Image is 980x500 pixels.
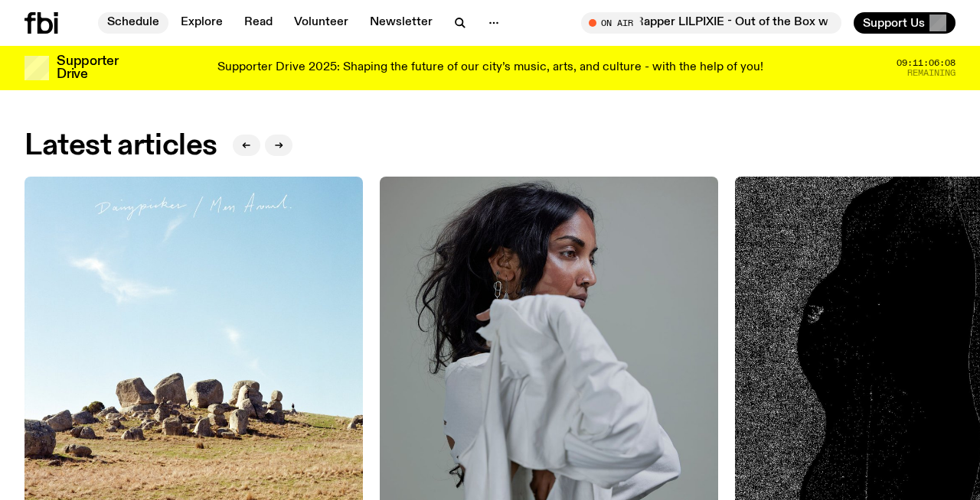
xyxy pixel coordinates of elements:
span: 09:11:06:08 [897,59,955,67]
p: Supporter Drive 2025: Shaping the future of our city’s music, arts, and culture - with the help o... [217,61,763,75]
h3: Supporter Drive [57,55,118,81]
a: Explore [171,12,232,34]
span: Support Us [863,16,925,30]
a: Volunteer [285,12,358,34]
span: Remaining [907,69,955,77]
a: Read [235,12,282,34]
button: On AirEora Rapper LILPIXIE - Out of the Box w/ [PERSON_NAME] & [PERSON_NAME] [581,12,841,34]
h2: Latest articles [24,132,217,160]
button: Support Us [854,12,955,34]
a: Newsletter [361,12,442,34]
a: Schedule [98,12,168,34]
